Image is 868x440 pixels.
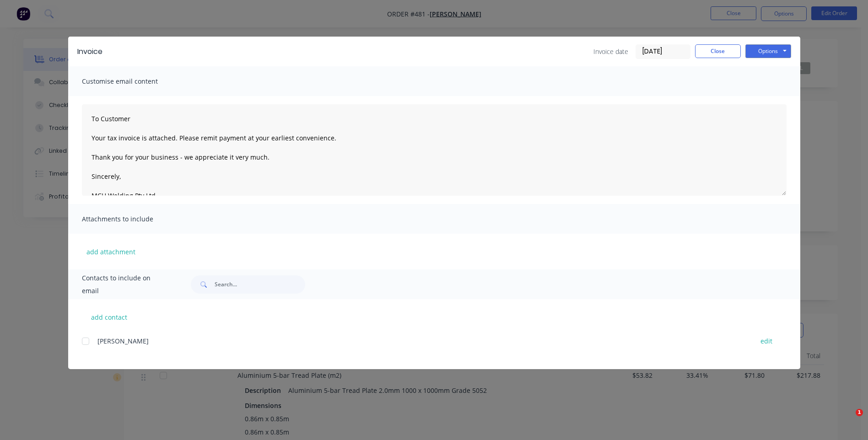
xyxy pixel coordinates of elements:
[856,409,863,416] span: 1
[82,245,140,258] button: add attachment
[745,44,791,58] button: Options
[215,275,305,294] input: Search...
[97,337,149,345] span: [PERSON_NAME]
[593,47,628,56] span: Invoice date
[755,335,778,347] button: edit
[695,44,741,58] button: Close
[82,104,787,196] textarea: To Customer Your tax invoice is attached. Please remit payment at your earliest convenience. Than...
[77,46,102,57] div: Invoice
[82,213,183,225] span: Attachments to include
[837,409,859,431] iframe: Intercom live chat
[82,75,183,88] span: Customise email content
[82,310,137,324] button: add contact
[82,272,168,297] span: Contacts to include on email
